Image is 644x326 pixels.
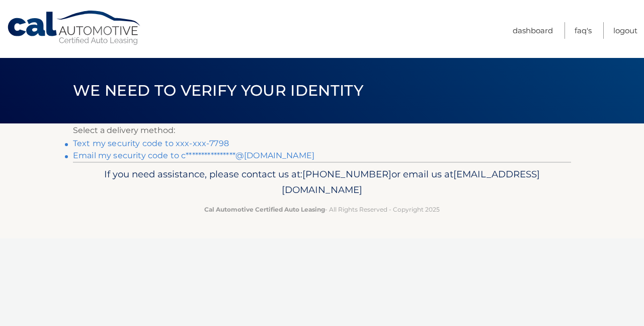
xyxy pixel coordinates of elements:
[73,139,229,148] a: Text my security code to xxx-xxx-7798
[204,206,325,213] strong: Cal Automotive Certified Auto Leasing
[575,22,592,39] a: FAQ's
[302,168,391,180] span: [PHONE_NUMBER]
[7,10,142,46] a: Cal Automotive
[79,166,565,199] p: If you need assistance, please contact us at: or email us at
[79,204,565,215] p: - All Rights Reserved - Copyright 2025
[513,22,553,39] a: Dashboard
[613,22,637,39] a: Logout
[73,123,571,138] p: Select a delivery method:
[73,81,363,100] span: We need to verify your identity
